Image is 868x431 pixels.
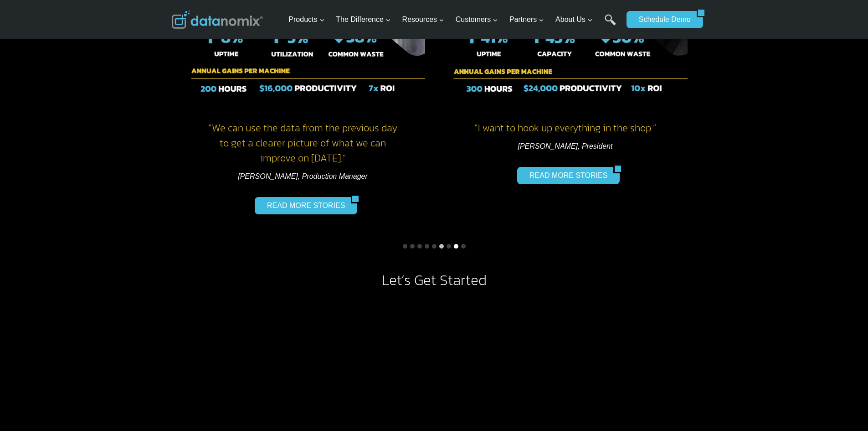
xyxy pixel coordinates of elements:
[172,243,697,250] ul: Select a slide to show
[432,244,437,249] button: Go to slide 5
[172,10,263,29] img: Datanomix
[417,244,422,249] button: Go to slide 3
[456,14,498,26] span: Customers
[238,172,368,180] em: [PERSON_NAME], Production Manager
[403,244,407,249] button: Go to slide 1
[517,167,613,184] a: READ MORE STORIES
[285,5,622,35] nav: Primary Navigation
[336,14,391,26] span: The Difference
[288,14,324,26] span: Products
[555,14,593,26] span: About Us
[509,14,544,26] span: Partners
[627,11,697,28] a: Schedule Demo
[410,244,415,249] button: Go to slide 2
[181,120,425,166] h4: “ We can use the data from the previous day to get a clearer picture of what we can improve on [D...
[172,273,697,287] h2: Let’s Get Started
[255,197,351,214] a: READ MORE STORIES
[461,244,466,249] button: Go to slide 9
[454,244,458,249] button: Go to slide 8
[443,120,688,135] h4: “ I want to hook up everything in the shop.”
[425,244,429,249] button: Go to slide 4
[447,244,451,249] button: Go to slide 7
[518,142,612,150] em: [PERSON_NAME], President
[439,244,444,249] button: Go to slide 6
[402,14,444,26] span: Resources
[605,14,616,35] a: Search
